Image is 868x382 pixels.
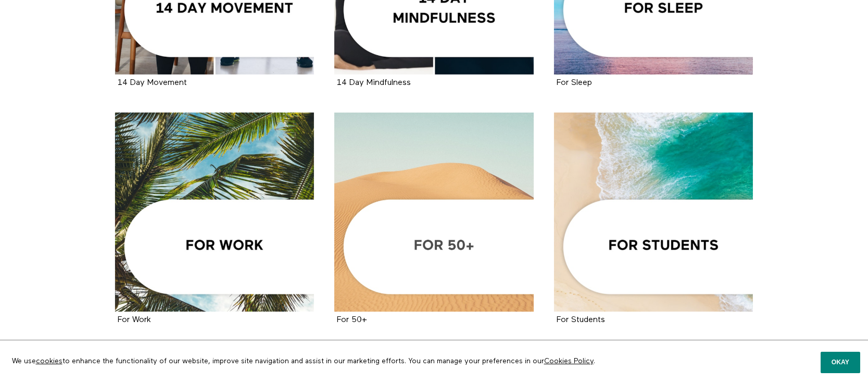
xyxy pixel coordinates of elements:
[118,79,187,87] a: 14 Day Movement
[118,316,151,324] strong: For Work
[4,348,683,374] p: We use to enhance the functionality of our website, improve site navigation and assist in our mar...
[337,79,411,87] a: 14 Day Mindfulness
[554,113,753,312] a: For Students
[821,352,860,373] button: Okay
[334,113,534,312] a: For 50+
[557,79,592,87] a: For Sleep
[557,79,592,87] strong: For Sleep
[557,316,605,324] strong: For Students
[337,79,411,87] strong: 14 Day Mindfulness
[557,316,605,324] a: For Students
[337,316,367,324] strong: For 50+
[115,113,315,312] a: For Work
[36,358,62,365] a: cookies
[337,316,367,324] a: For 50+
[118,79,187,87] strong: 14 Day Movement
[118,316,151,324] a: For Work
[544,358,594,365] a: Cookies Policy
